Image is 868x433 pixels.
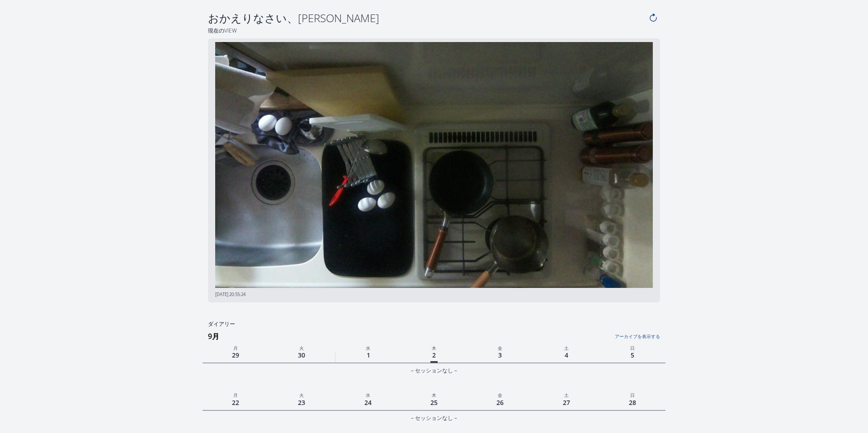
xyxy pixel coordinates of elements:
span: 2 [430,349,438,363]
p: 木 [401,391,467,399]
span: 29 [230,349,241,361]
span: 24 [363,396,373,409]
p: 月 [203,344,269,352]
p: 土 [533,391,599,399]
span: 26 [495,396,505,409]
p: 日 [599,391,665,399]
img: 20250423205524.jpeg [215,42,653,288]
p: 土 [533,344,599,352]
a: アーカイブを表示する [506,328,660,340]
span: 3 [496,349,504,361]
h3: 9月 [208,329,665,344]
h4: おかえりなさい、[PERSON_NAME] [208,11,646,25]
span: 23 [296,396,307,409]
p: 金 [467,344,533,352]
span: 5 [629,349,636,361]
span: 27 [561,396,572,409]
span: 28 [627,396,638,409]
p: 火 [269,344,335,352]
span: 22 [230,396,241,409]
span: 1 [365,349,372,361]
p: 水 [335,391,401,399]
div: – セッションなし – [203,365,665,376]
span: 25 [429,396,439,409]
h2: 現在のView [203,27,665,35]
span: [DATE] 20:55:24 [215,292,245,297]
p: 木 [401,344,467,352]
p: 日 [599,344,665,352]
p: 月 [203,391,269,399]
span: 4 [563,349,570,361]
p: 火 [269,391,335,399]
p: 金 [467,391,533,399]
h2: ダイアリー [203,320,665,328]
p: 水 [335,344,401,352]
span: 30 [296,349,307,361]
div: – セッションなし – [203,413,665,424]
